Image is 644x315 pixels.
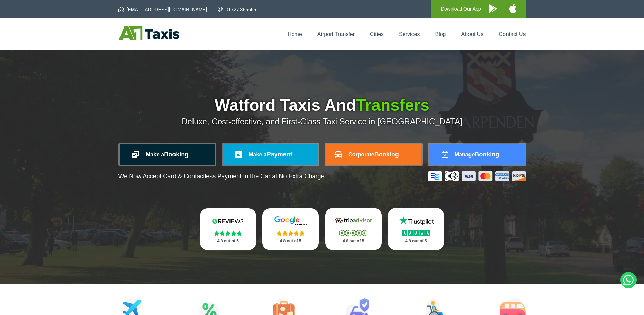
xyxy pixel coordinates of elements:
img: Stars [277,230,305,236]
a: ManageBooking [429,144,525,165]
a: Home [288,31,302,37]
a: Trustpilot Stars 4.8 out of 5 [388,208,444,250]
a: Reviews.io Stars 4.8 out of 5 [200,208,256,250]
img: A1 Taxis Android App [489,4,497,13]
img: Stars [339,230,367,236]
a: Airport Transfer [317,31,355,37]
p: Deluxe, Cost-effective, and First-Class Taxi Service in [GEOGRAPHIC_DATA] [118,117,526,126]
a: 01727 866666 [218,6,256,13]
p: 4.8 out of 5 [270,237,311,245]
p: Download Our App [441,5,481,13]
span: Make a [249,152,266,157]
a: CorporateBooking [326,144,421,165]
img: Stars [402,230,430,236]
img: Credit And Debit Cards [428,171,526,181]
span: Corporate [348,152,374,157]
p: 4.8 out of 5 [395,237,437,245]
span: Make a [146,152,164,157]
img: Trustpilot [396,216,437,226]
img: A1 Taxis iPhone App [509,4,516,13]
a: Blog [435,31,446,37]
img: A1 Taxis St Albans LTD [118,26,179,40]
img: Reviews.io [207,216,248,226]
span: Manage [455,152,475,157]
span: The Car at No Extra Charge. [248,173,326,180]
p: 4.8 out of 5 [207,237,249,245]
a: About Us [461,31,484,37]
a: Contact Us [499,31,526,37]
img: Tripadvisor [333,216,374,226]
a: Google Stars 4.8 out of 5 [262,208,319,250]
a: Services [399,31,420,37]
img: Google [270,216,311,226]
h1: Watford Taxis And [118,97,526,113]
p: We Now Accept Card & Contactless Payment In [118,173,326,180]
a: Make aPayment [223,144,318,165]
a: Make aBooking [120,144,215,165]
img: Stars [214,230,242,236]
p: 4.8 out of 5 [333,237,374,245]
span: Transfers [356,96,429,114]
a: [EMAIL_ADDRESS][DOMAIN_NAME] [118,6,207,13]
a: Cities [370,31,384,37]
a: Tripadvisor Stars 4.8 out of 5 [325,208,382,250]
